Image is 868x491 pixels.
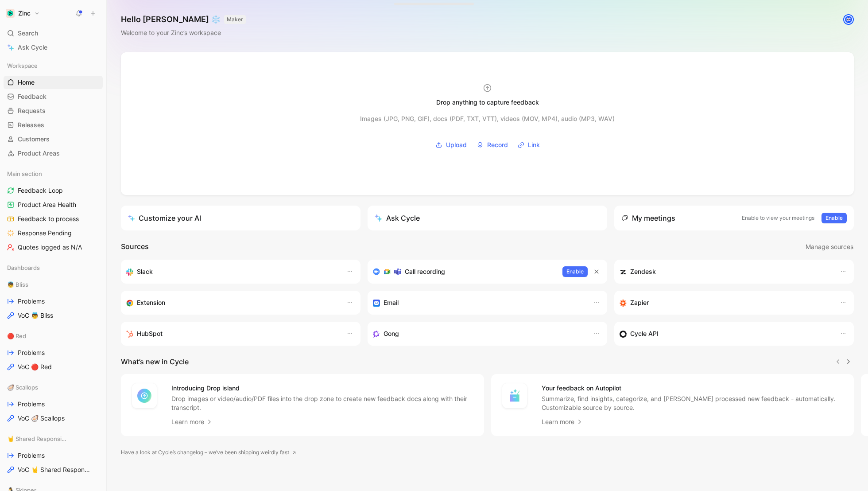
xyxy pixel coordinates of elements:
button: View actions [90,400,99,409]
span: 🤘 Shared Responsibility [7,434,67,443]
div: 👼 BlissProblemsVoC 👼 Bliss [4,278,103,322]
div: Docs, images, videos, audio files, links & more [400,4,441,8]
div: 🦪 ScallopsProblemsVoC 🦪 Scallops [4,381,103,425]
div: Capture feedback from anywhere on the web [126,297,337,308]
img: Zinc [6,9,15,18]
span: Requests [18,106,46,115]
span: Product Areas [18,149,60,158]
button: View actions [90,214,99,223]
div: Sync customers and create docs [620,266,831,277]
span: Problems [18,451,45,460]
h1: Zinc [18,9,31,17]
div: 👼 Bliss [4,278,103,291]
span: Problems [18,400,45,409]
button: MAKER [224,15,246,24]
button: View actions [90,297,99,306]
button: Enable [562,266,588,277]
a: Problems [4,346,103,359]
p: Summarize, find insights, categorize, and [PERSON_NAME] processed new feedback - automatically. C... [542,394,844,412]
a: Requests [4,104,103,117]
div: Record & transcribe meetings from Zoom, Meet & Teams. [373,266,555,277]
button: Ask Cycle [368,206,607,230]
h3: Extension [137,297,165,308]
button: View actions [90,229,99,238]
div: Sync customers & send feedback from custom sources. Get inspired by our favorite use case [620,328,831,339]
div: 🔴 Red [4,329,103,343]
a: Feedback [4,90,103,103]
a: Ask Cycle [4,41,103,54]
button: Manage sources [805,241,854,253]
div: Customize your AI [128,213,201,223]
span: VoC 👼 Bliss [18,311,53,320]
a: VoC 👼 Bliss [4,309,103,322]
a: Learn more [171,417,213,427]
span: 🦪 Scallops [7,383,38,392]
div: Ask Cycle [375,213,420,223]
span: Upload [446,140,467,150]
a: Have a look at Cycle’s changelog – we’ve been shipping weirdly fast [121,448,296,457]
div: 🔴 RedProblemsVoC 🔴 Red [4,329,103,374]
button: View actions [90,362,99,371]
a: Home [4,76,103,89]
span: Feedback Loop [18,186,63,195]
span: Feedback to process [18,214,79,223]
span: Ask Cycle [18,42,47,53]
span: Releases [18,121,44,129]
a: Learn more [542,417,583,427]
a: Releases [4,118,103,132]
a: Product Area Health [4,198,103,211]
span: Problems [18,297,45,306]
span: Search [18,28,38,39]
h2: Sources [121,241,149,253]
span: Quotes logged as N/A [18,243,82,252]
h3: Cycle API [630,328,659,339]
button: View actions [90,311,99,320]
a: Problems [4,449,103,462]
h3: Slack [137,266,153,277]
a: Customers [4,132,103,146]
a: Product Areas [4,147,103,160]
div: Search [4,27,103,40]
span: VoC 🦪 Scallops [18,414,65,423]
div: Images (JPG, PNG, GIF), docs (PDF, TXT, VTT), videos (MOV, MP4), audio (MP3, WAV) [360,113,615,124]
span: Product Area Health [18,200,76,209]
a: Response Pending [4,226,103,240]
button: View actions [90,414,99,423]
button: View actions [90,243,99,252]
a: Problems [4,397,103,411]
div: 🤘 Shared Responsibility [4,432,103,445]
span: Home [18,78,35,87]
a: Problems [4,295,103,308]
p: Enable to view your meetings [742,214,814,222]
h3: HubSpot [137,328,163,339]
span: Feedback [18,92,46,101]
div: Drop anything here to capture feedback [400,0,441,4]
span: Response Pending [18,229,72,238]
h1: Hello [PERSON_NAME] ❄️ [121,14,246,25]
span: 👼 Bliss [7,280,28,289]
button: Enable [821,213,847,223]
h4: Your feedback on Autopilot [542,383,844,394]
img: avatar [844,15,853,24]
button: View actions [90,451,99,460]
h3: Zendesk [630,266,656,277]
a: VoC 🔴 Red [4,360,103,374]
span: Record [487,140,508,150]
div: My meetings [621,213,675,223]
h3: Email [384,297,399,308]
div: 🦪 Scallops [4,381,103,394]
span: Manage sources [806,242,853,252]
div: Main section [4,167,103,180]
div: Welcome to your Zinc’s workspace [121,27,246,38]
div: Capture feedback from your incoming calls [373,328,584,339]
div: 🤘 Shared ResponsibilityProblemsVoC 🤘 Shared Responsibility [4,432,103,476]
h3: Gong [384,328,399,339]
div: Dashboards [4,261,103,277]
a: VoC 🤘 Shared Responsibility [4,463,103,476]
button: Link [515,138,543,152]
button: View actions [92,465,101,474]
span: Workspace [7,61,38,70]
h4: Introducing Drop island [171,383,473,394]
button: View actions [90,186,99,195]
a: Feedback to process [4,212,103,226]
